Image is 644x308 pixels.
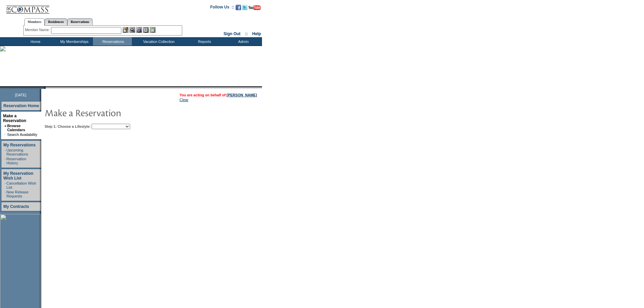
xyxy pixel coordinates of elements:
a: Reservations [67,18,93,25]
td: · [5,148,6,156]
a: Members [24,18,45,26]
a: Follow us on Twitter [242,7,247,11]
td: · [5,190,6,198]
span: You are acting on behalf of: [180,93,257,97]
a: My Reservation Wish List [3,171,33,181]
td: Admin [223,37,262,46]
img: pgTtlMakeReservation.gif [45,106,180,119]
img: View [129,27,135,33]
div: Member Name: [25,27,51,33]
a: Help [252,31,261,36]
img: Follow us on Twitter [242,5,247,10]
a: Reservation History [6,157,26,165]
a: Make a Reservation [3,114,26,123]
img: Reservations [143,27,149,33]
td: Vacation Collection [132,37,184,46]
span: :: [245,31,248,36]
a: Reservation Home [3,103,39,108]
td: Home [15,37,54,46]
a: Upcoming Reservations [6,148,28,156]
a: Become our fan on Facebook [236,7,241,11]
b: Step 1: Choose a Lifestyle: [45,124,91,128]
img: Become our fan on Facebook [236,5,241,10]
span: [DATE] [15,93,26,97]
a: Browse Calendars [7,124,25,132]
td: · [5,181,6,189]
img: b_edit.gif [123,27,128,33]
td: · [5,157,6,165]
a: Residences [45,18,67,25]
a: New Release Requests [6,190,28,198]
td: · [4,133,6,137]
img: blank.gif [46,86,46,89]
a: My Reservations [3,143,35,147]
a: Subscribe to our YouTube Channel [248,7,261,11]
a: Sign Out [223,31,240,36]
td: Reservations [93,37,132,46]
img: Impersonate [136,27,142,33]
a: [PERSON_NAME] [227,93,257,97]
a: Cancellation Wish List [6,181,36,189]
a: Clear [180,98,188,102]
td: My Memberships [54,37,93,46]
a: My Contracts [3,204,29,209]
img: b_calculator.gif [150,27,156,33]
a: Search Availability [7,133,37,137]
img: promoShadowLeftCorner.gif [43,86,46,89]
td: Reports [184,37,223,46]
td: Follow Us :: [210,4,234,12]
img: Subscribe to our YouTube Channel [248,5,261,10]
b: » [4,124,6,128]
